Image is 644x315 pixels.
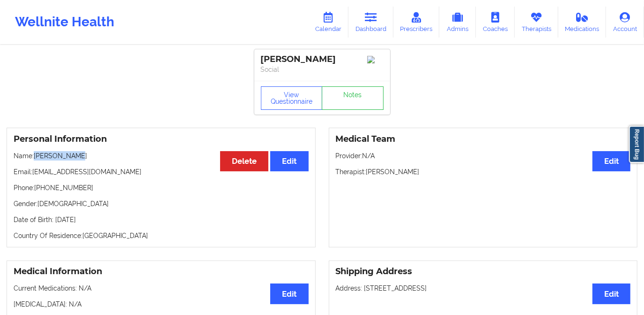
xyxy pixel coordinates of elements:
[261,65,384,74] p: Social
[336,284,631,293] p: Address: [STREET_ADDRESS]
[336,151,631,161] p: Provider: N/A
[14,183,309,192] p: Phone: [PHONE_NUMBER]
[261,54,384,65] div: [PERSON_NAME]
[336,266,631,277] h3: Shipping Address
[14,199,309,208] p: Gender: [DEMOGRAPHIC_DATA]
[592,284,630,304] button: Edit
[14,215,309,224] p: Date of Birth: [DATE]
[308,7,348,38] a: Calendar
[261,86,323,110] button: View Questionnaire
[270,151,308,171] button: Edit
[592,151,630,171] button: Edit
[606,7,644,38] a: Account
[367,56,384,63] img: Image%2Fplaceholer-image.png
[14,151,309,161] p: Name: [PERSON_NAME]
[393,7,440,38] a: Prescribers
[322,86,384,110] a: Notes
[14,134,309,145] h3: Personal Information
[558,7,607,38] a: Medications
[14,300,309,309] p: [MEDICAL_DATA]: N/A
[515,7,558,38] a: Therapists
[629,126,644,163] a: Report Bug
[14,167,309,177] p: Email: [EMAIL_ADDRESS][DOMAIN_NAME]
[336,134,631,145] h3: Medical Team
[270,284,308,304] button: Edit
[348,7,393,38] a: Dashboard
[14,266,309,277] h3: Medical Information
[476,7,515,38] a: Coaches
[336,167,631,177] p: Therapist: [PERSON_NAME]
[14,231,309,240] p: Country Of Residence: [GEOGRAPHIC_DATA]
[14,284,309,293] p: Current Medications: N/A
[439,7,476,38] a: Admins
[220,151,268,171] button: Delete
